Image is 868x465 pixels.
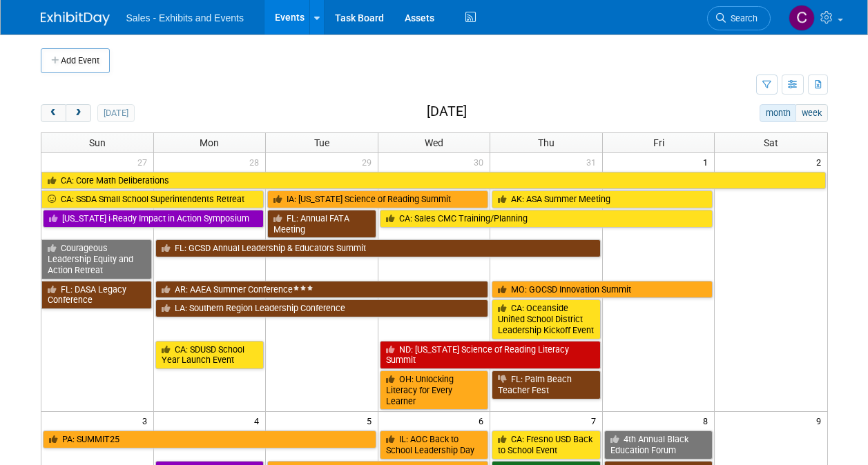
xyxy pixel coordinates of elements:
[43,210,264,228] a: [US_STATE] i-Ready Impact in Action Symposium
[702,412,714,429] span: 8
[89,137,106,148] span: Sun
[795,104,827,122] button: week
[815,412,827,429] span: 9
[66,104,91,122] button: next
[136,153,153,170] span: 27
[41,172,826,190] a: CA: Core Math Deliberations
[253,412,265,429] span: 4
[726,13,758,23] span: Search
[200,137,219,148] span: Mon
[492,281,713,299] a: MO: GOCSD Innovation Summit
[41,104,66,122] button: prev
[365,412,378,429] span: 5
[41,281,152,309] a: FL: DASA Legacy Conference
[585,153,602,170] span: 31
[815,153,827,170] span: 2
[380,431,489,459] a: IL: AOC Back to School Leadership Day
[538,137,554,148] span: Thu
[155,341,264,369] a: CA: SDUSD School Year Launch Event
[380,370,489,410] a: OH: Unlocking Literacy for Every Learner
[155,299,489,317] a: LA: Southern Region Leadership Conference
[41,48,110,73] button: Add Event
[380,341,601,369] a: ND: [US_STATE] Science of Reading Literacy Summit
[41,239,152,279] a: Courageous Leadership Equity and Action Retreat
[380,210,713,228] a: CA: Sales CMC Training/Planning
[492,299,601,339] a: CA: Oceanside Unified School District Leadership Kickoff Event
[789,5,815,31] img: Christine Lurz
[155,281,489,299] a: AR: AAEA Summer Conference
[267,210,376,238] a: FL: Annual FATA Meeting
[43,431,376,448] a: PA: SUMMIT25
[360,153,378,170] span: 29
[707,6,771,30] a: Search
[653,137,664,148] span: Fri
[41,190,264,208] a: CA: SSDA Small School Superintendents Retreat
[590,412,602,429] span: 7
[267,190,488,208] a: IA: [US_STATE] Science of Reading Summit
[141,412,153,429] span: 3
[472,153,490,170] span: 30
[492,370,601,399] a: FL: Palm Beach Teacher Fest
[425,137,443,148] span: Wed
[126,12,244,23] span: Sales - Exhibits and Events
[492,431,601,459] a: CA: Fresno USD Back to School Event
[702,153,714,170] span: 1
[604,431,713,459] a: 4th Annual Black Education Forum
[764,137,778,148] span: Sat
[41,12,110,26] img: ExhibitDay
[155,239,601,257] a: FL: GCSD Annual Leadership & Educators Summit
[760,104,796,122] button: month
[314,137,329,148] span: Tue
[492,190,713,208] a: AK: ASA Summer Meeting
[427,104,467,119] h2: [DATE]
[477,412,490,429] span: 6
[97,104,134,122] button: [DATE]
[248,153,265,170] span: 28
